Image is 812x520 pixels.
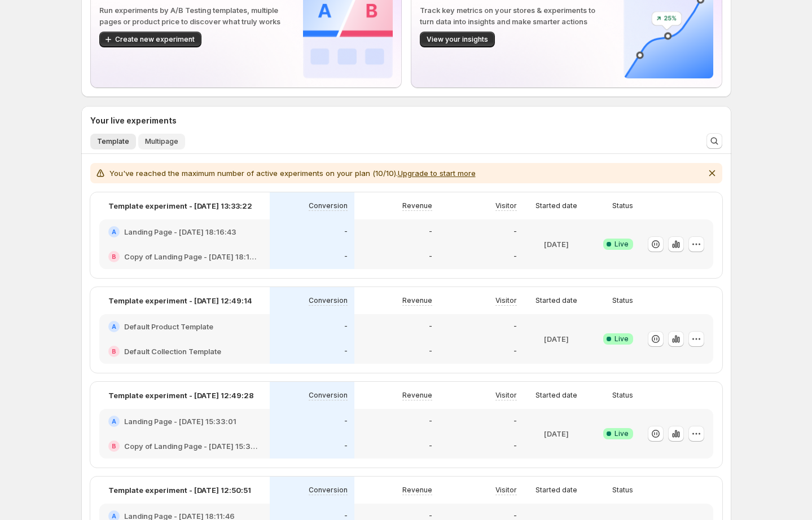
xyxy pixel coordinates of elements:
[99,5,285,27] p: Run experiments by A/B Testing templates, multiple pages or product price to discover what truly ...
[344,322,348,331] p: -
[612,201,633,210] p: Status
[402,201,432,210] p: Revenue
[420,32,495,47] button: View your insights
[108,390,254,401] p: Template experiment - [DATE] 12:49:28
[536,391,577,400] p: Started date
[112,513,116,519] h2: A
[109,168,476,179] p: You've reached the maximum number of active experiments on your plan (10/10).
[495,391,517,400] p: Visitor
[513,442,517,451] p: -
[344,347,348,356] p: -
[420,5,605,27] p: Track key metrics on your stores & experiments to turn data into insights and make smarter actions
[145,137,178,146] span: Multipage
[615,429,629,438] span: Live
[429,227,432,236] p: -
[544,333,569,345] p: [DATE]
[112,348,116,355] h2: B
[429,252,432,261] p: -
[612,486,633,495] p: Status
[344,417,348,426] p: -
[495,201,517,210] p: Visitor
[115,35,195,44] span: Create new experiment
[513,252,517,261] p: -
[124,321,213,332] h2: Default Product Template
[344,227,348,236] p: -
[429,417,432,426] p: -
[99,32,201,47] button: Create new experiment
[124,440,261,452] h2: Copy of Landing Page - [DATE] 15:33:01
[706,133,722,149] button: Search and filter results
[615,240,629,249] span: Live
[124,346,221,357] h2: Default Collection Template
[429,442,432,451] p: -
[108,295,252,306] p: Template experiment - [DATE] 12:49:14
[112,253,116,260] h2: B
[124,416,236,427] h2: Landing Page - [DATE] 15:33:01
[513,227,517,236] p: -
[536,486,577,495] p: Started date
[513,347,517,356] p: -
[112,228,116,235] h2: A
[108,484,251,496] p: Template experiment - [DATE] 12:50:51
[90,115,177,126] h3: Your live experiments
[402,391,432,400] p: Revenue
[124,226,236,237] h2: Landing Page - [DATE] 18:16:43
[344,252,348,261] p: -
[544,239,569,250] p: [DATE]
[112,443,116,450] h2: B
[309,391,348,400] p: Conversion
[97,137,129,146] span: Template
[309,201,348,210] p: Conversion
[429,322,432,331] p: -
[513,322,517,331] p: -
[398,169,476,178] button: Upgrade to start more
[544,428,569,439] p: [DATE]
[108,200,252,211] p: Template experiment - [DATE] 13:33:22
[309,486,348,495] p: Conversion
[612,391,633,400] p: Status
[124,251,261,262] h2: Copy of Landing Page - [DATE] 18:16:43
[612,296,633,305] p: Status
[427,35,488,44] span: View your insights
[402,486,432,495] p: Revenue
[536,201,577,210] p: Started date
[615,334,629,343] span: Live
[536,296,577,305] p: Started date
[309,296,348,305] p: Conversion
[429,347,432,356] p: -
[495,486,517,495] p: Visitor
[344,442,348,451] p: -
[495,296,517,305] p: Visitor
[112,418,116,425] h2: A
[513,417,517,426] p: -
[112,323,116,330] h2: A
[402,296,432,305] p: Revenue
[704,165,720,181] button: Dismiss notification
